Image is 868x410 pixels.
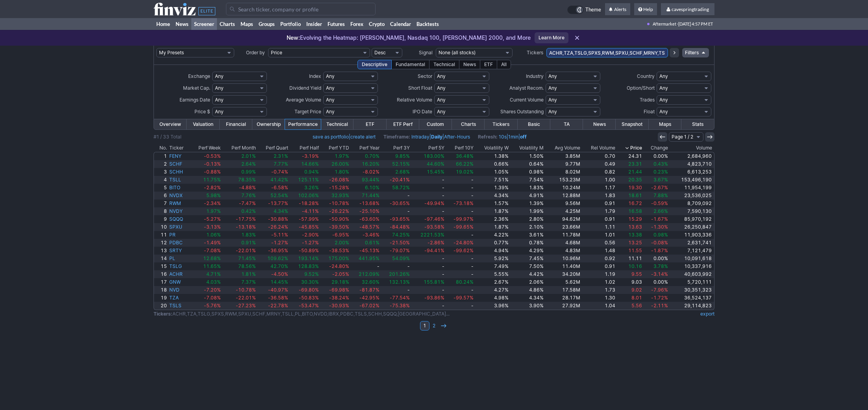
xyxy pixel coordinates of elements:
a: -15.28% [320,184,350,192]
a: 2.80% [510,215,545,223]
a: Valuation [187,119,219,129]
a: 1.80% [320,168,350,176]
span: -15.28% [329,185,349,190]
span: | [313,133,376,141]
a: SCHH [168,168,190,176]
a: -93.65% [381,215,411,223]
span: 1.97% [206,208,221,214]
a: Overview [154,119,187,129]
a: 8.02M [545,168,581,176]
a: 1.97% [320,152,350,160]
a: 9.85% [381,152,411,160]
a: Snapshot [616,119,648,129]
a: -49.94% [411,199,446,207]
a: -2.34% [190,199,222,207]
a: -0.59% [643,199,669,207]
span: 183.00% [424,153,444,159]
span: 15.45% [427,169,444,175]
a: Portfolio [278,18,304,30]
span: -93.65% [390,216,410,222]
a: 2,684,960 [669,152,714,160]
span: 20.35 [628,177,642,183]
a: 102.06% [289,192,320,199]
a: 1.50% [510,152,545,160]
a: 1.38% [475,152,510,160]
span: 16.72 [628,200,642,206]
a: Charts [217,18,238,30]
a: off [520,134,527,140]
a: SCHF [168,160,190,168]
a: 2.31% [257,152,289,160]
a: 153,496,190 [669,176,714,184]
a: Maps [238,18,256,30]
a: 21.44 [616,168,643,176]
a: 36.48% [446,152,475,160]
a: -2.67% [643,184,669,192]
a: FENY [168,152,190,160]
span: -8.02% [363,169,379,175]
a: 18.61 [616,192,643,199]
a: BITO [168,184,190,192]
span: -49.94% [424,200,444,206]
a: 4.25M [545,207,581,215]
a: 1.57% [475,199,510,207]
span: -13.68% [359,200,379,206]
a: 1.87% [475,207,510,215]
a: 6.10% [350,184,381,192]
div: News [459,60,480,69]
span: -18.28% [299,200,319,206]
a: 7,590,130 [669,207,714,215]
a: 71.44% [350,192,381,199]
a: 1.83% [510,184,545,192]
a: 16.58 [616,207,643,215]
a: -0.88% [190,168,222,176]
span: -26.22% [329,208,349,214]
a: 3.67% [643,176,669,184]
span: 7.76% [241,192,256,198]
a: 15.29 [616,215,643,223]
a: Theme [567,6,601,14]
a: 94.62M [545,215,581,223]
span: 18.61 [628,192,642,198]
a: Custom [419,119,452,129]
a: RWM [168,199,190,207]
span: 1.97% [335,153,349,159]
a: 1.39% [510,199,545,207]
a: After-Hours [444,134,470,140]
input: Search [226,3,376,15]
a: 58.72% [381,184,411,192]
a: 4,823,710 [669,160,714,168]
span: -63.60% [359,216,379,222]
a: Screener [191,18,217,30]
a: 1.99% [510,207,545,215]
span: -4.11% [302,208,319,214]
a: -13.77% [257,199,289,207]
a: 2.36% [475,215,510,223]
span: 1.80% [335,169,349,175]
span: 7.77% [274,161,288,167]
a: - [446,184,475,192]
div: Descriptive [357,60,392,69]
span: 36.48% [456,153,474,159]
a: 0.99% [222,168,257,176]
a: -99.97% [446,215,475,223]
a: ETF [353,119,386,129]
a: Help [634,3,657,16]
a: 19.02% [446,168,475,176]
span: -30.88% [268,216,288,222]
span: 3.67% [653,177,668,183]
a: Calendar [387,18,414,30]
a: Futures [325,18,348,30]
a: 1.39% [475,184,510,192]
a: - [411,184,446,192]
a: 7.54% [510,176,545,184]
a: 4.34% [475,192,510,199]
a: Forex [348,18,366,30]
span: 71.44% [362,192,379,198]
a: 3 [154,168,168,176]
a: 6 [154,192,168,199]
a: 0.00% [643,152,669,160]
span: 16.58 [628,208,642,214]
a: 16.20% [350,160,381,168]
span: 16.20% [362,161,379,167]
